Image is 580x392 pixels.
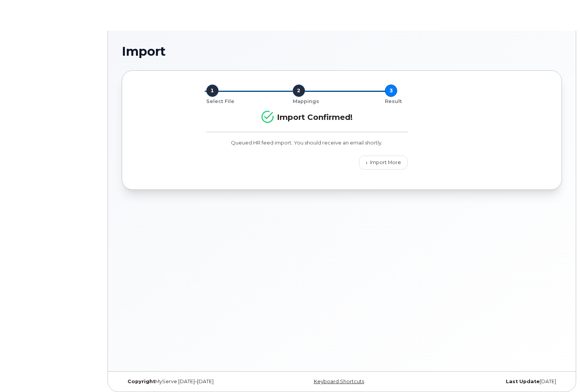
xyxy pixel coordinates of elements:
a: Import More [359,156,408,169]
p: Mappings [293,98,319,105]
div: [DATE] [415,379,562,385]
span: Import Confirmed! [261,113,353,122]
div: 2 [293,85,305,97]
div: MyServe [DATE]–[DATE] [122,379,268,385]
p: Select File [206,98,234,105]
strong: Copyright [128,379,155,384]
div: 1 [206,85,219,97]
a: Keyboard Shortcuts [314,379,364,384]
p: Queued HR feed import. You should receive an email shortly. [206,139,408,146]
strong: Last Update [506,379,540,384]
h1: Import [122,45,562,58]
